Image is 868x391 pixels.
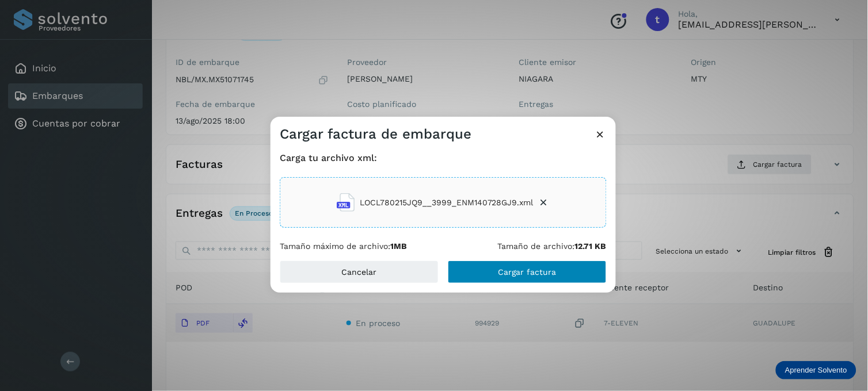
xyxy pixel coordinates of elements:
[360,197,534,209] span: LOCL780215JQ9__3999_ENM140728GJ9.xml
[498,268,557,276] span: Cargar factura
[280,241,407,251] p: Tamaño máximo de archivo:
[448,260,607,283] button: Cargar factura
[785,366,847,375] p: Aprender Solvento
[342,268,377,276] span: Cancelar
[390,241,407,251] b: 1MB
[280,126,471,143] h3: Cargar factura de embarque
[776,361,856,379] div: Aprender Solvento
[575,241,607,251] b: 12.71 KB
[280,152,607,163] h4: Carga tu archivo xml:
[280,260,439,283] button: Cancelar
[498,241,607,251] p: Tamaño de archivo:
